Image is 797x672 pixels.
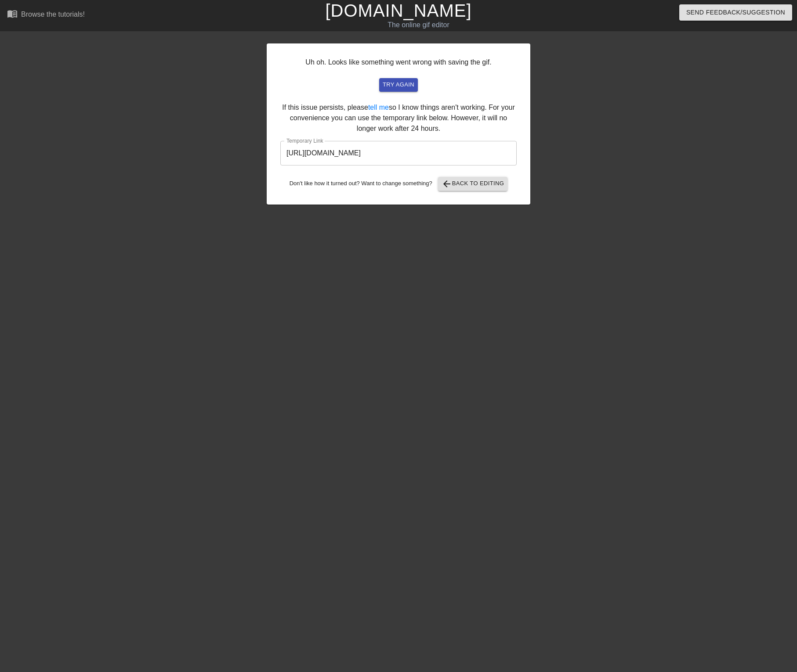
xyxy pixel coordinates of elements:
[280,141,517,165] input: bare
[368,104,389,111] a: tell me
[280,177,517,191] div: Don't like how it turned out? Want to change something?
[442,179,452,189] span: arrow_back
[686,7,785,18] span: Send Feedback/Suggestion
[267,43,530,205] div: Uh oh. Looks like something went wrong with saving the gif. If this issue persists, please so I k...
[379,78,418,92] button: try again
[270,20,567,30] div: The online gif editor
[7,8,85,22] a: Browse the tutorials!
[442,179,504,189] span: Back to Editing
[21,11,85,18] div: Browse the tutorials!
[325,1,471,20] a: [DOMAIN_NAME]
[438,177,508,191] button: Back to Editing
[7,8,18,19] span: menu_book
[383,80,414,90] span: try again
[679,4,792,21] button: Send Feedback/Suggestion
